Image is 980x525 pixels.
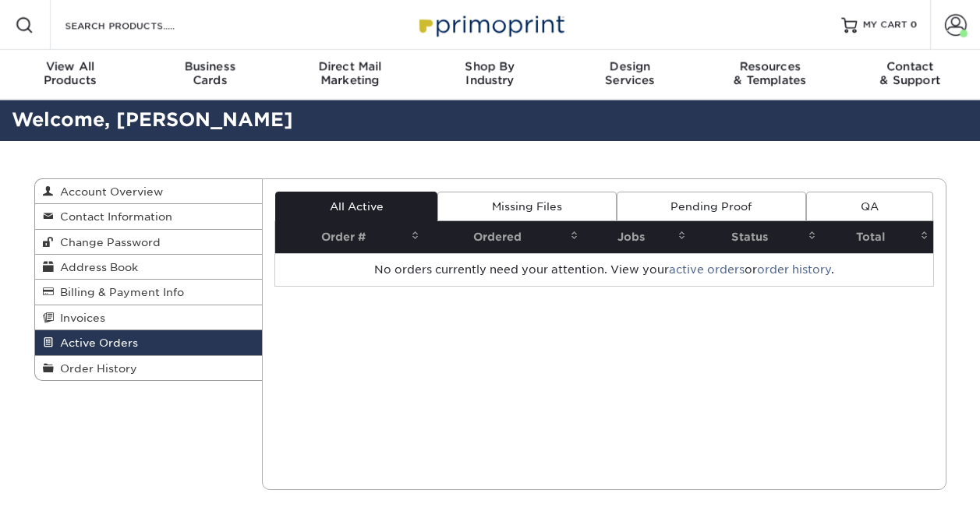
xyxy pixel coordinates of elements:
span: MY CART [863,19,907,32]
div: & Templates [700,59,840,87]
span: 0 [911,19,918,30]
div: Cards [140,59,281,87]
div: Services [560,59,700,87]
span: Change Password [54,236,161,248]
th: Ordered [424,221,583,253]
div: & Support [840,59,980,87]
a: Order History [35,356,263,380]
a: DesignServices [560,50,700,100]
a: Contact Information [35,204,263,229]
a: Billing & Payment Info [35,280,263,305]
a: active orders [669,263,745,276]
a: BusinessCards [140,50,281,100]
a: Active Orders [35,330,263,355]
span: Shop By [420,59,561,73]
a: order history [757,263,831,276]
span: Account Overview [54,185,163,198]
span: Order History [54,362,137,375]
span: Direct Mail [280,59,420,73]
div: Marketing [280,59,420,87]
a: Shop ByIndustry [420,50,561,100]
span: Business [140,59,281,73]
a: Account Overview [35,179,263,204]
th: Total [821,221,932,253]
span: Invoices [54,312,105,324]
a: Change Password [35,230,263,255]
th: Order # [275,221,424,253]
span: Active Orders [54,336,138,349]
th: Status [691,221,821,253]
a: QA [806,192,932,221]
a: Pending Proof [617,192,806,221]
div: Industry [420,59,561,87]
a: Invoices [35,305,263,330]
td: No orders currently need your attention. View your or . [275,253,933,286]
a: Resources& Templates [700,50,840,100]
a: Missing Files [437,192,616,221]
img: Primoprint [412,8,568,41]
span: Billing & Payment Info [54,286,184,298]
a: Address Book [35,255,263,280]
input: SEARCH PRODUCTS..... [63,16,215,34]
span: Contact [840,59,980,73]
span: Resources [700,59,840,73]
th: Jobs [583,221,691,253]
a: All Active [275,192,437,221]
span: Contact Information [54,210,172,223]
span: Design [560,59,700,73]
span: Address Book [54,261,138,273]
a: Contact& Support [840,50,980,100]
a: Direct MailMarketing [280,50,420,100]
